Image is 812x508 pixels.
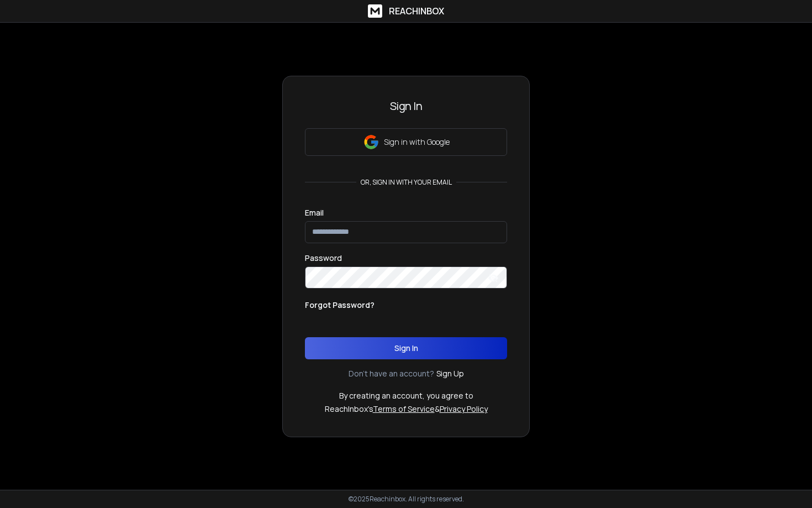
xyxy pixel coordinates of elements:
[356,178,456,187] p: or, sign in with your email
[305,254,342,262] label: Password
[440,404,488,414] a: Privacy Policy
[349,368,434,379] p: Don't have an account?
[305,337,507,359] button: Sign In
[349,495,464,504] p: © 2025 Reachinbox. All rights reserved.
[305,128,507,156] button: Sign in with Google
[436,368,464,379] a: Sign Up
[373,404,435,414] a: Terms of Service
[305,209,324,217] label: Email
[389,4,444,18] h1: ReachInbox
[368,4,444,18] a: ReachInbox
[305,300,375,311] p: Forgot Password?
[325,404,488,415] p: ReachInbox's &
[339,390,473,401] p: By creating an account, you agree to
[384,137,450,148] p: Sign in with Google
[305,98,507,114] h3: Sign In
